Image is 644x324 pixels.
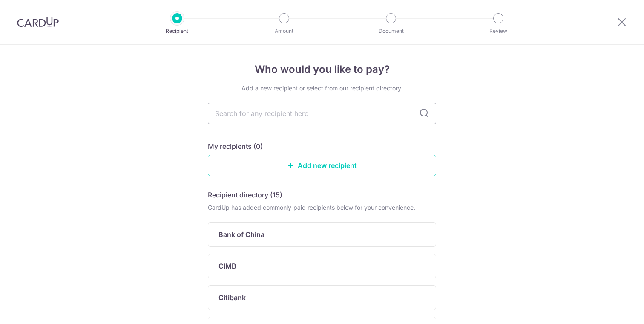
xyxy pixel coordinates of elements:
img: CardUp [17,17,59,27]
h4: Who would you like to pay? [208,62,436,77]
div: CardUp has added commonly-paid recipients below for your convenience. [208,203,436,212]
p: Review [467,27,530,35]
p: Recipient [146,27,209,35]
p: Bank of China [218,229,264,240]
h5: Recipient directory (15) [208,190,282,200]
div: Add a new recipient or select from our recipient directory. [208,84,436,93]
p: CIMB [218,261,236,271]
p: Document [359,27,423,35]
p: Citibank [218,292,246,303]
input: Search for any recipient here [208,103,436,124]
p: Amount [253,27,316,35]
a: Add new recipient [208,155,436,176]
h5: My recipients (0) [208,141,263,151]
